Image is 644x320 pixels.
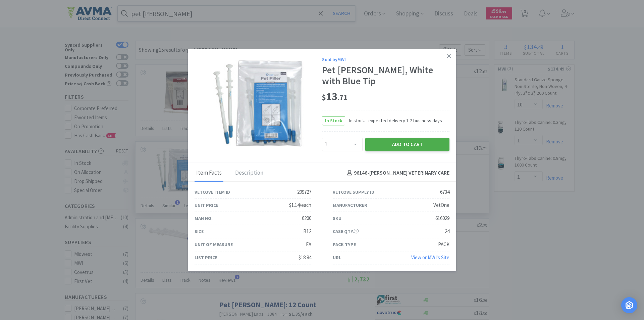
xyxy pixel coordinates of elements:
[445,227,449,235] div: 24
[411,254,449,261] a: View onMWI's Site
[337,93,347,102] span: . 71
[195,254,217,261] div: List Price
[299,254,311,262] div: $18.84
[303,227,311,235] div: B12
[322,90,347,103] span: 13
[306,240,311,248] div: EA
[195,215,213,222] div: Man No.
[322,64,449,87] div: Pet [PERSON_NAME], White with Blue Tip
[333,254,341,261] div: URL
[322,56,449,63] div: Sold by MWI
[333,215,341,222] div: SKU
[297,188,311,196] div: 209727
[438,240,449,248] div: PACK
[195,165,223,182] div: Item Facts
[333,241,356,248] div: Pack Type
[213,60,304,147] img: 50694c2cd6a54a2c93d95c822c317d61_6734.png
[621,297,637,313] div: Open Intercom Messenger
[333,228,359,235] div: Case Qty.
[195,241,233,248] div: Unit of Measure
[195,228,204,235] div: Size
[345,117,442,124] span: In stock - expected delivery 1-2 business days
[435,214,449,222] div: 616029
[344,169,449,178] h4: 96146 - [PERSON_NAME] VETERINARY CARE
[333,188,374,196] div: Vetcove Supply ID
[322,117,345,125] span: In Stock
[195,188,230,196] div: Vetcove Item ID
[302,214,311,222] div: 6200
[289,201,311,209] div: $1.14/each
[233,165,265,182] div: Description
[365,138,449,151] button: Add to Cart
[433,201,449,209] div: VetOne
[322,93,326,102] span: $
[333,201,367,209] div: Manufacturer
[440,188,449,196] div: 6734
[195,201,218,209] div: Unit Price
